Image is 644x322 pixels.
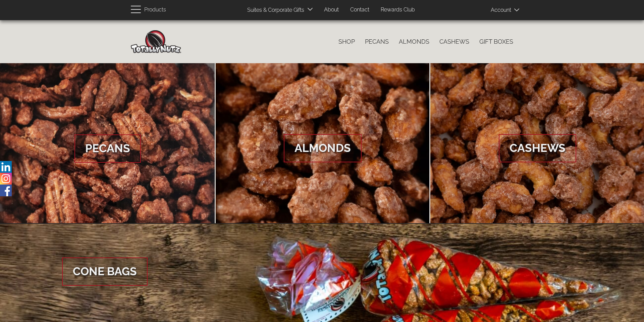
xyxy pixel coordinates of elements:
[131,30,181,53] img: Home
[333,35,360,49] a: Shop
[74,134,141,163] span: Pecans
[376,3,420,16] a: Rewards Club
[434,35,474,49] a: Cashews
[394,35,434,49] a: Almonds
[499,134,576,162] span: Cashews
[144,5,166,15] span: Products
[284,134,362,162] span: Almonds
[319,3,344,16] a: About
[242,4,306,17] a: Suites & Corporate Gifts
[360,35,394,49] a: Pecans
[345,3,374,16] a: Contact
[474,35,518,49] a: Gift Boxes
[216,63,430,224] a: Almonds
[62,257,148,286] span: Cone Bags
